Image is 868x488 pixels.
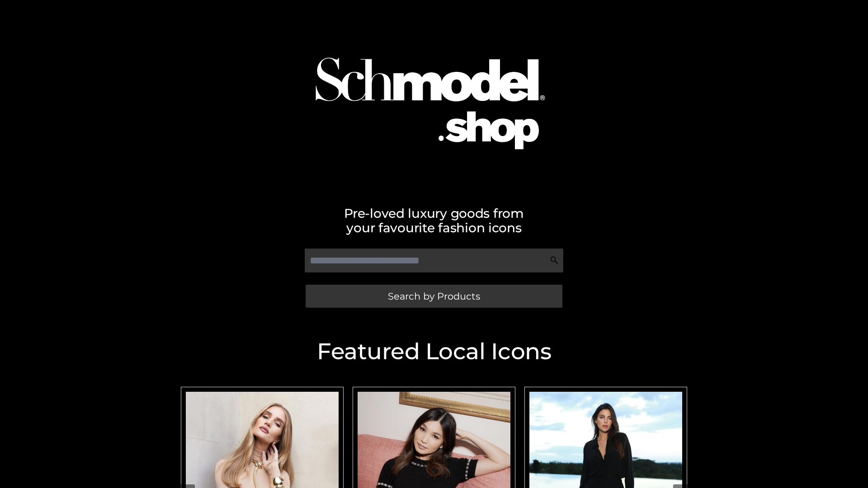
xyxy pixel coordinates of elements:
span: Search by Products [388,291,480,301]
a: Search by Products [306,285,562,308]
h2: Pre-loved luxury goods from your favourite fashion icons [176,206,692,235]
h2: Featured Local Icons​ [176,340,692,363]
img: Search Icon [550,256,559,265]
